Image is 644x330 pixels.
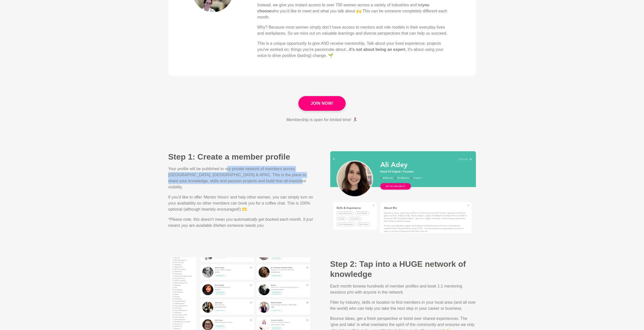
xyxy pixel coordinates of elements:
img: Step 1: Create a member profile [330,151,476,233]
p: Membership is open for limited time! 🏃‍♀️ [286,117,358,123]
p: Each month browse hundreds of member profiles and book 1:1 mentoring sessions p/m with anyone in ... [330,283,476,295]
p: Filter by industry, skills or location to find members in your local area (and all over the world... [330,299,476,312]
p: If you'd like to offer 'Mentor Hours' and help other women, you can simply turn on your availabil... [168,194,314,212]
p: Why? Because most women simply don’t have access to mentors and role models in their everyday liv... [257,24,452,36]
h2: Step 1: Create a member profile [168,152,314,162]
em: *Please note, this doesn't mean you automatically get booked each month. It just means you are av... [168,217,313,228]
p: This is a unique opportunity to give AND receive mentorship. Talk about your lived experience; pr... [257,40,452,59]
h2: Step 2: Tap into a HUGE network of knowledge [330,259,476,279]
p: Your profile will be published to our private network of members across [GEOGRAPHIC_DATA], [GEOGR... [168,166,314,190]
p: Instead, we give you instant access to over 700 women across a variety of industries and let who ... [257,2,452,20]
a: Join Now! [298,96,346,111]
strong: it's not about being an expert [349,47,405,52]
